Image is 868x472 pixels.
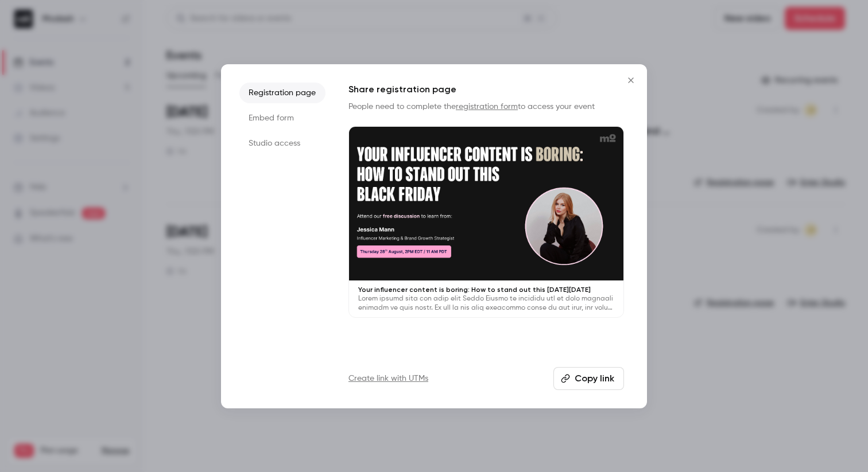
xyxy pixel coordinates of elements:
p: People need to complete the to access your event [348,101,624,112]
li: Embed form [239,108,325,128]
a: Your influencer content is boring: How to stand out this [DATE][DATE]Lorem ipsumd sita con adip e... [348,126,624,318]
button: Copy link [553,367,624,390]
li: Studio access [239,133,325,154]
h1: Share registration page [348,83,624,96]
a: registration form [456,103,518,111]
p: Lorem ipsumd sita con adip elit Seddo Eiusmo te incididu utl et dolo magnaali enimadm ve quis nos... [358,294,614,313]
a: Create link with UTMs [348,373,428,384]
button: Close [619,69,642,92]
li: Registration page [239,83,325,103]
p: Your influencer content is boring: How to stand out this [DATE][DATE] [358,285,614,294]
